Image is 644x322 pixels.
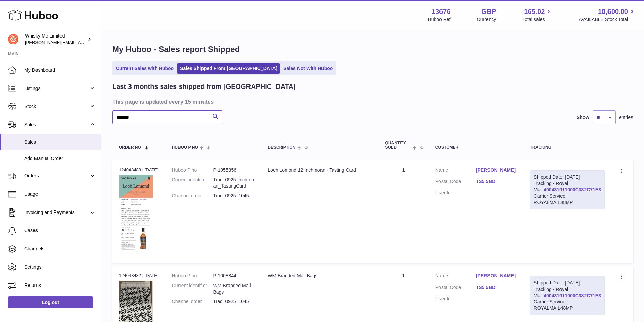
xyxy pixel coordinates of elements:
dt: Name [435,273,476,281]
dt: Postal Code [435,178,476,187]
div: 124048482 | [DATE] [119,273,159,279]
span: entries [619,114,633,121]
div: 124048483 | [DATE] [119,167,159,173]
a: Log out [8,296,93,308]
div: Currency [477,16,496,23]
span: Order No [119,145,141,150]
dd: Trad_0925_1045 [213,193,254,199]
span: Description [268,145,295,150]
img: 136761757010120.png [119,175,153,254]
span: [PERSON_NAME][EMAIL_ADDRESS][DOMAIN_NAME] [25,40,136,45]
div: Customer [435,145,517,150]
div: Carrier Service: ROYALMAIL48MP [534,299,601,312]
div: Huboo Ref [428,16,451,23]
div: Shipped Date: [DATE] [534,174,601,180]
dt: Name [435,167,476,175]
span: Usage [24,191,96,197]
span: Sales [24,122,89,128]
dd: WM Branded Mail Bags [213,282,254,295]
span: AVAILABLE Stock Total [579,16,636,23]
span: Orders [24,173,89,179]
a: 165.02 Total sales [522,7,552,23]
div: Tracking - Royal Mail: [530,276,605,315]
span: Sales [24,139,96,145]
span: 18,600.00 [598,7,628,16]
dd: Trad_0925_1045 [213,298,254,305]
span: Returns [24,282,96,289]
div: Tracking - Royal Mail: [530,170,605,209]
dt: User Id [435,190,476,196]
img: frances@whiskyshop.com [8,34,18,44]
span: 165.02 [524,7,545,16]
dt: Channel order [172,298,213,305]
a: TS5 5BD [476,284,517,291]
div: Whisky Me Limited [25,33,86,46]
span: Add Manual Order [24,155,96,162]
dt: Huboo P no [172,167,213,173]
dd: Trad_0925_Inchmoan_TastingCard [213,177,254,190]
span: Settings [24,264,96,270]
a: 400431911000C382C71E3 [544,187,601,192]
a: Sales Not With Huboo [281,63,335,74]
dd: P-1008844 [213,273,254,279]
div: Loch Lomond 12 Inchmoan - Tasting Card [268,167,372,173]
dt: Current identifier [172,177,213,190]
a: 400431911000C382C71E3 [544,293,601,298]
dt: User Id [435,296,476,302]
span: Stock [24,103,89,110]
span: Invoicing and Payments [24,209,89,216]
span: Channels [24,246,96,252]
td: 1 [379,160,429,263]
dt: Postal Code [435,284,476,292]
div: WM Branded Mail Bags [268,273,372,279]
a: 18,600.00 AVAILABLE Stock Total [579,7,636,23]
h3: This page is updated every 15 minutes [112,98,631,105]
a: [PERSON_NAME] [476,167,517,173]
dt: Channel order [172,193,213,199]
a: [PERSON_NAME] [476,273,517,279]
span: Total sales [522,16,552,23]
a: TS5 5BD [476,178,517,185]
a: Sales Shipped From [GEOGRAPHIC_DATA] [177,63,280,74]
span: Cases [24,227,96,234]
a: Current Sales with Huboo [114,63,176,74]
label: Show [577,114,589,121]
h2: Last 3 months sales shipped from [GEOGRAPHIC_DATA] [112,82,296,91]
div: Carrier Service: ROYALMAIL48MP [534,193,601,206]
dd: P-1055356 [213,167,254,173]
span: Listings [24,85,89,92]
span: My Dashboard [24,67,96,73]
strong: 13676 [432,7,451,16]
div: Shipped Date: [DATE] [534,280,601,286]
strong: GBP [481,7,496,16]
span: Huboo P no [172,145,198,150]
div: Tracking [530,145,605,150]
h1: My Huboo - Sales report Shipped [112,44,633,55]
span: Quantity Sold [385,141,411,150]
dt: Huboo P no [172,273,213,279]
dt: Current identifier [172,282,213,295]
